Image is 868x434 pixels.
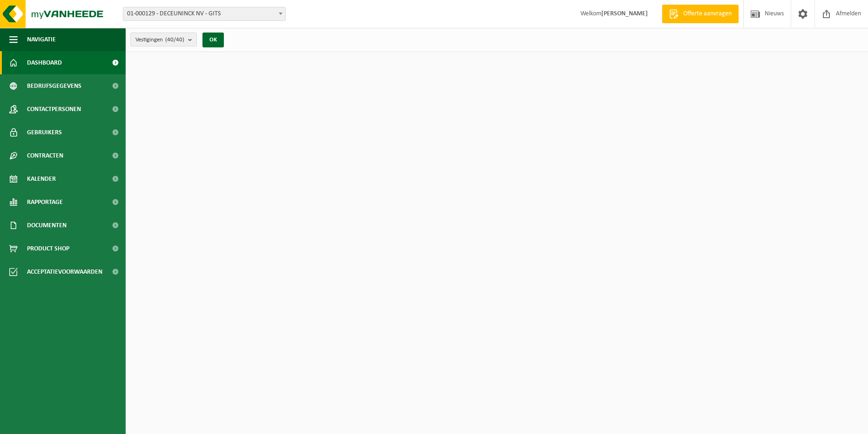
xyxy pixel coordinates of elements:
span: Acceptatievoorwaarden [27,260,102,283]
button: Vestigingen(40/40) [130,33,197,46]
span: 01-000129 - DECEUNINCK NV - GITS [123,7,286,21]
span: Dashboard [27,51,62,74]
count: (40/40) [165,37,184,43]
span: Navigatie [27,28,56,51]
span: Rapportage [27,191,63,214]
span: Documenten [27,214,67,237]
span: Bedrijfsgegevens [27,74,81,98]
span: Product Shop [27,237,69,260]
span: Gebruikers [27,121,62,144]
span: 01-000129 - DECEUNINCK NV - GITS [123,7,285,20]
span: Kalender [27,167,56,191]
span: Offerte aanvragen [681,9,734,19]
a: Offerte aanvragen [662,5,739,23]
button: OK [202,33,224,47]
span: Contactpersonen [27,98,81,121]
span: Contracten [27,144,63,167]
span: Vestigingen [135,33,184,47]
strong: [PERSON_NAME] [601,10,648,17]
